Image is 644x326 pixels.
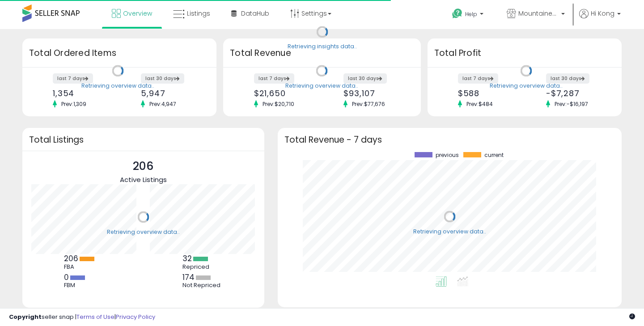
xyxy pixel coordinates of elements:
[187,9,210,18] span: Listings
[579,9,621,29] a: Hi Kong
[241,9,269,18] span: DataHub
[9,313,155,322] div: seller snap | |
[445,1,492,29] a: Help
[465,10,477,18] span: Help
[123,9,152,18] span: Overview
[285,82,358,90] div: Retrieving overview data..
[81,82,154,90] div: Retrieving overview data..
[9,313,42,321] strong: Copyright
[452,8,463,19] i: Get Help
[413,228,486,236] div: Retrieving overview data..
[518,9,559,18] span: MountaineerBrand
[591,9,614,18] span: Hi Kong
[107,228,180,236] div: Retrieving overview data..
[490,82,563,90] div: Retrieving overview data..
